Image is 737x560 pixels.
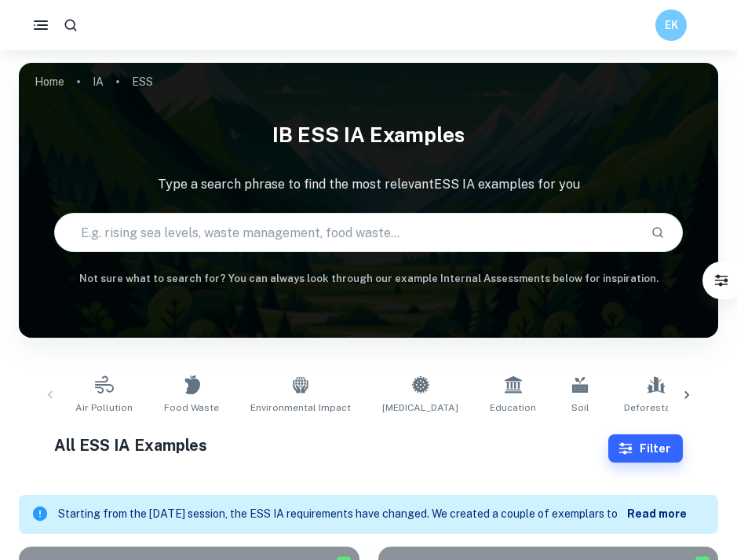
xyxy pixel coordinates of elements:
button: EK [655,9,687,41]
h1: IB ESS IA examples [19,113,718,156]
button: Filter [608,434,683,463]
a: Home [35,71,64,93]
p: ESS [132,73,153,90]
button: Search [644,219,671,246]
h6: EK [662,16,680,34]
span: Air Pollution [75,401,133,415]
p: Type a search phrase to find the most relevant ESS IA examples for you [19,175,718,194]
input: E.g. rising sea levels, waste management, food waste... [55,210,639,254]
h6: Not sure what to search for? You can always look through our example Internal Assessments below f... [19,271,718,287]
span: Deforestation [624,401,688,415]
span: [MEDICAL_DATA] [382,401,458,415]
span: Soil [571,401,589,415]
button: Filter [706,265,737,296]
p: Starting from the [DATE] session, the ESS IA requirements have changed. We created a couple of ex... [58,506,627,523]
b: Read more [627,507,687,520]
h1: All ESS IA Examples [54,434,609,457]
span: Education [490,401,536,415]
span: Environmental Impact [250,401,351,415]
span: Food Waste [164,401,219,415]
a: IA [93,71,104,93]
